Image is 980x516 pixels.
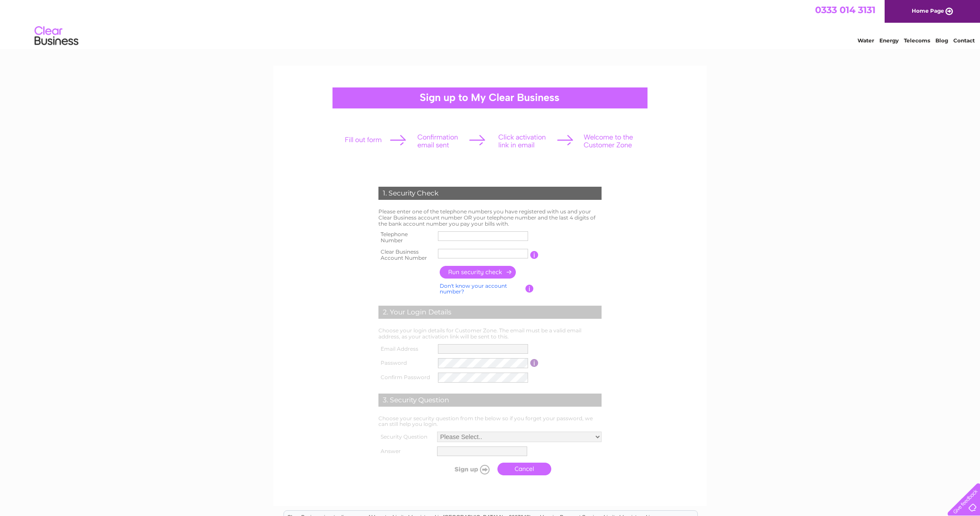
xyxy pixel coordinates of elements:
th: Password [376,356,436,370]
div: 3. Security Question [378,394,602,407]
input: Submit [439,463,493,475]
a: 0333 014 3131 [815,4,875,15]
a: Blog [935,37,948,44]
td: Choose your security question from the below so if you forget your password, we can still help yo... [376,413,604,430]
td: Choose your login details for Customer Zone. The email must be a valid email address, as your act... [376,325,604,342]
div: Clear Business is a trading name of Verastar Limited (registered in [GEOGRAPHIC_DATA] No. 3667643... [284,5,697,42]
th: Clear Business Account Number [376,246,436,264]
th: Answer [376,444,435,458]
a: Don't know your account number? [440,282,507,295]
td: Please enter one of the telephone numbers you have registered with us and your Clear Business acc... [376,206,604,229]
input: Information [525,285,534,293]
a: Telecoms [904,37,930,44]
a: Cancel [497,463,551,475]
th: Email Address [376,342,436,356]
div: 2. Your Login Details [378,306,602,319]
th: Confirm Password [376,370,436,385]
div: 1. Security Check [378,187,602,200]
img: logo.png [34,23,79,49]
th: Security Question [376,429,435,444]
th: Telephone Number [376,229,436,246]
a: Water [857,37,874,44]
input: Information [530,251,539,259]
a: Contact [953,37,975,44]
a: Energy [879,37,899,44]
input: Information [530,359,539,367]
